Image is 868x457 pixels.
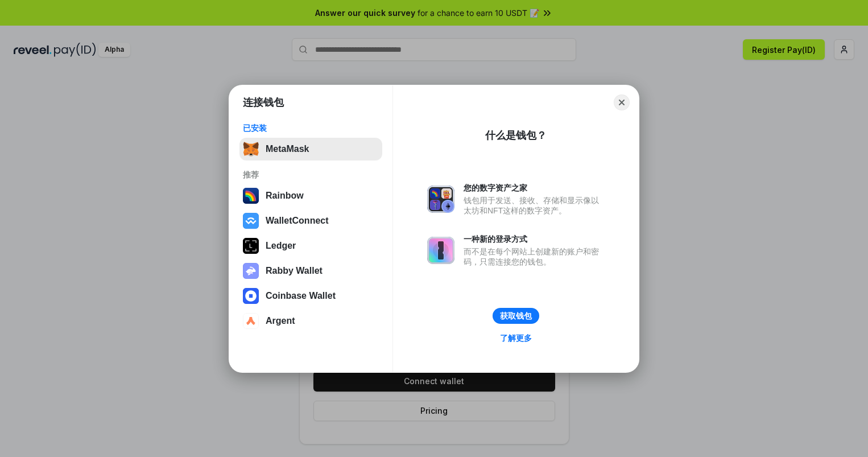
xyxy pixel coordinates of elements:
div: 已安装 [243,123,379,133]
div: Rainbow [266,191,304,201]
div: Rabby Wallet [266,266,323,276]
button: Rainbow [239,184,382,207]
div: Ledger [266,241,296,251]
button: Ledger [239,234,382,257]
img: svg+xml,%3Csvg%20width%3D%22120%22%20height%3D%22120%22%20viewBox%3D%220%200%20120%20120%22%20fil... [243,188,259,204]
button: 获取钱包 [493,308,539,324]
div: 您的数字资产之家 [464,183,605,193]
div: Coinbase Wallet [266,291,336,301]
button: Close [614,94,630,110]
div: 了解更多 [500,333,532,343]
div: MetaMask [266,144,309,154]
button: WalletConnect [239,209,382,232]
div: 一种新的登录方式 [464,234,605,244]
div: 什么是钱包？ [485,129,547,142]
div: 获取钱包 [500,311,532,321]
img: svg+xml,%3Csvg%20xmlns%3D%22http%3A%2F%2Fwww.w3.org%2F2000%2Fsvg%22%20width%3D%2228%22%20height%3... [243,238,259,254]
button: Coinbase Wallet [239,285,382,307]
button: MetaMask [239,138,382,160]
button: Rabby Wallet [239,260,382,282]
a: 了解更多 [493,331,539,345]
img: svg+xml,%3Csvg%20width%3D%2228%22%20height%3D%2228%22%20viewBox%3D%220%200%2028%2028%22%20fill%3D... [243,213,259,229]
img: svg+xml,%3Csvg%20fill%3D%22none%22%20height%3D%2233%22%20viewBox%3D%220%200%2035%2033%22%20width%... [243,141,259,157]
img: svg+xml,%3Csvg%20xmlns%3D%22http%3A%2F%2Fwww.w3.org%2F2000%2Fsvg%22%20fill%3D%22none%22%20viewBox... [427,237,454,264]
div: 钱包用于发送、接收、存储和显示像以太坊和NFT这样的数字资产。 [464,195,605,216]
img: svg+xml,%3Csvg%20xmlns%3D%22http%3A%2F%2Fwww.w3.org%2F2000%2Fsvg%22%20fill%3D%22none%22%20viewBox... [427,186,454,213]
div: 推荐 [243,170,379,180]
div: WalletConnect [266,216,329,226]
button: Argent [239,310,382,332]
div: Argent [266,316,295,326]
img: svg+xml,%3Csvg%20width%3D%2228%22%20height%3D%2228%22%20viewBox%3D%220%200%2028%2028%22%20fill%3D... [243,288,259,304]
img: svg+xml,%3Csvg%20xmlns%3D%22http%3A%2F%2Fwww.w3.org%2F2000%2Fsvg%22%20fill%3D%22none%22%20viewBox... [243,263,259,279]
div: 而不是在每个网站上创建新的账户和密码，只需连接您的钱包。 [464,246,605,267]
img: svg+xml,%3Csvg%20width%3D%2228%22%20height%3D%2228%22%20viewBox%3D%220%200%2028%2028%22%20fill%3D... [243,313,259,329]
h1: 连接钱包 [243,96,284,109]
